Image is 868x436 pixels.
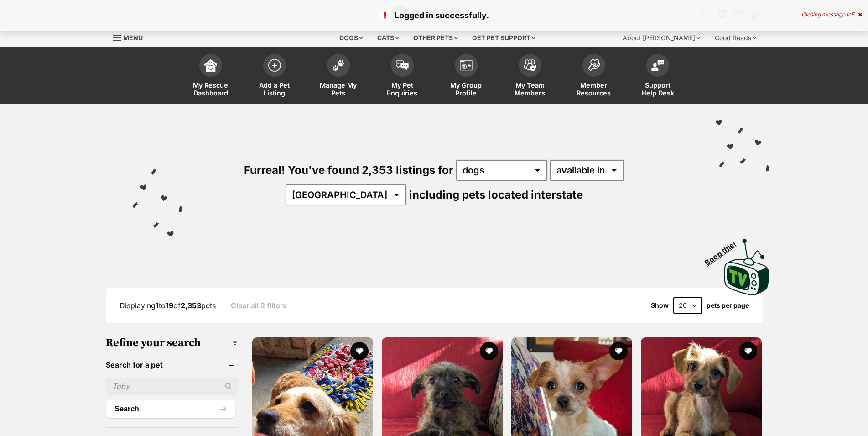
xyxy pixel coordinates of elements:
span: My Pet Enquiries [382,81,423,97]
a: Boop this! [724,231,769,297]
img: add-pet-listing-icon-0afa8454b4691262ce3f59096e99ab1cd57d4a30225e0717b998d2c9b9846f56.svg [268,59,281,72]
div: Good Reads [708,29,763,47]
a: Add a Pet Listing [243,49,307,104]
a: Member Resources [562,49,626,104]
a: My Group Profile [434,49,498,104]
strong: 1 [156,301,159,310]
span: Manage My Pets [318,81,359,97]
img: help-desk-icon-fdf02630f3aa405de69fd3d07c3f3aa587a6932b1a1747fa1d2bba05be0121f9.svg [651,60,664,71]
button: Search [106,400,235,418]
span: 5 [851,11,854,18]
span: My Rescue Dashboard [190,81,231,97]
a: My Rescue Dashboard [179,49,243,104]
a: Support Help Desk [626,49,690,104]
strong: 19 [166,301,173,310]
span: Furreal! You've found 2,353 listings for [244,163,453,177]
img: member-resources-icon-8e73f808a243e03378d46382f2149f9095a855e16c252ad45f914b54edf8863c.svg [587,59,600,71]
button: favourite [350,342,369,360]
button: favourite [480,342,498,360]
div: Dogs [333,29,369,47]
div: Other pets [407,29,464,47]
img: pet-enquiries-icon-7e3ad2cf08bfb03b45e93fb7055b45f3efa6380592205ae92323e6603595dc1f.svg [396,60,409,70]
span: Add a Pet Listing [254,81,295,97]
img: manage-my-pets-icon-02211641906a0b7f246fdf0571729dbe1e7629f14944591b6c1af311fb30b64b.svg [332,59,345,71]
span: Support Help Desk [637,81,678,97]
span: Member Resources [573,81,614,97]
p: Logged in successfully. [9,9,859,21]
label: pets per page [707,302,749,309]
img: group-profile-icon-3fa3cf56718a62981997c0bc7e787c4b2cf8bcc04b72c1350f741eb67cf2f40e.svg [460,60,473,71]
img: dashboard-icon-eb2f2d2d3e046f16d808141f083e7271f6b2e854fb5c12c21221c1fb7104beca.svg [204,59,217,72]
a: Clear all 2 filters [231,301,287,310]
a: Manage My Pets [307,49,370,104]
a: Menu [113,29,149,45]
span: Boop this! [703,234,745,267]
a: My Pet Enquiries [370,49,434,104]
div: Cats [371,29,405,47]
span: My Team Members [509,81,551,97]
a: My Team Members [498,49,562,104]
header: Search for a pet [106,361,238,369]
img: PetRescue TV logo [724,239,769,295]
input: Toby [106,378,238,395]
h3: Refine your search [106,336,238,349]
span: Menu [123,34,143,42]
strong: 2,353 [181,301,201,310]
div: About [PERSON_NAME] [616,29,707,47]
span: Displaying to of pets [120,301,216,310]
button: favourite [739,342,757,360]
div: Get pet support [466,29,542,47]
span: My Group Profile [446,81,487,97]
span: including pets located interstate [409,188,583,201]
button: favourite [609,342,628,360]
img: team-members-icon-5396bd8760b3fe7c0b43da4ab00e1e3bb1a5d9ba89233759b79545d2d3fc5d0d.svg [524,59,536,71]
div: Closing message in [801,11,862,18]
span: Show [651,302,669,309]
